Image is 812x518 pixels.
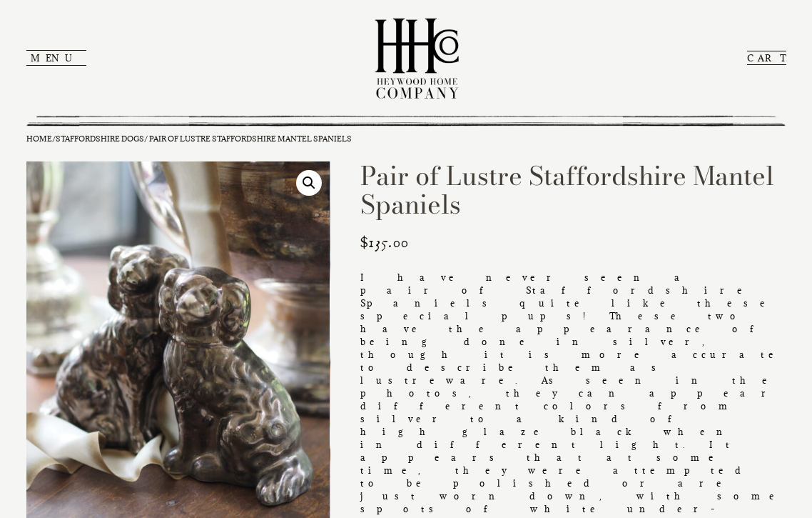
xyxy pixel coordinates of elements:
[360,233,368,253] span: $
[26,134,786,144] nav: Breadcrumb
[296,170,322,196] a: View full-screen image gallery
[360,233,408,253] bdi: 135.00
[26,134,52,144] a: Home
[56,134,144,144] a: Staffordshire Dogs
[360,161,786,219] h1: Pair of Lustre Staffordshire Mantel Spaniels
[363,7,470,109] img: Heywood Home Company
[747,51,786,65] a: CART
[26,50,86,66] button: Menu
